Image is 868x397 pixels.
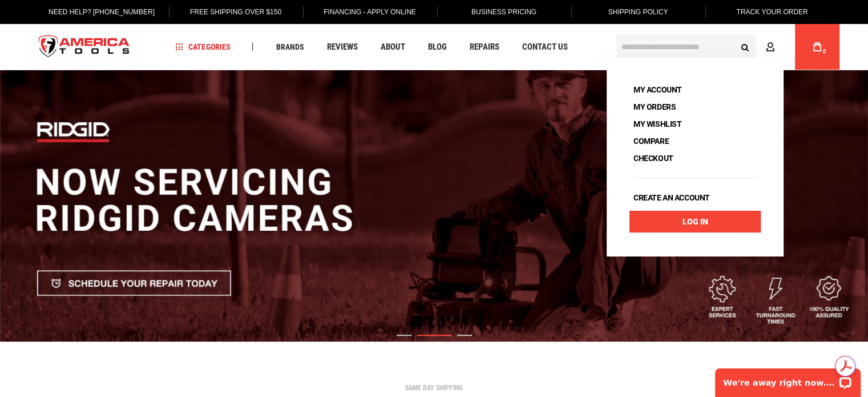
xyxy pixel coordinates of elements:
[170,39,235,55] a: Categories
[469,43,499,51] span: Repairs
[629,133,673,149] a: Compare
[516,39,572,55] a: Contact Us
[823,49,826,55] span: 0
[806,24,828,70] a: 0
[276,43,304,51] span: Brands
[629,116,685,132] a: My Wishlist
[422,39,451,55] a: Blog
[629,150,677,166] a: Checkout
[380,43,405,51] span: About
[629,82,686,98] a: My Account
[629,190,714,206] a: Create an account
[734,36,756,58] button: Search
[26,384,842,391] div: SAME DAY SHIPPING
[271,39,309,55] a: Brands
[375,39,410,55] a: About
[629,211,761,232] a: Log In
[427,43,446,51] span: Blog
[464,39,504,55] a: Repairs
[629,99,680,115] a: My Orders
[29,26,140,69] a: store logo
[522,43,567,51] span: Contact Us
[326,43,357,51] span: Reviews
[175,43,230,51] span: Categories
[29,26,140,69] img: America Tools
[321,39,362,55] a: Reviews
[708,361,868,397] iframe: LiveChat chat widget
[608,8,668,16] span: Shipping Policy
